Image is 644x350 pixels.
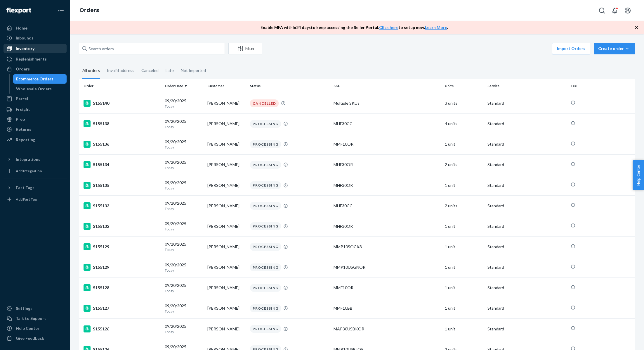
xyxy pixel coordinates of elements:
[165,288,203,293] p: Today
[16,306,32,311] div: Settings
[442,134,485,154] td: 1 unit
[165,241,203,252] div: 09/20/2025
[165,303,203,314] div: 09/20/2025
[442,237,485,257] td: 1 unit
[165,118,203,129] div: 09/20/2025
[633,160,644,190] button: Help Center
[331,93,442,113] td: Multiple SKUs
[84,100,160,107] div: S155140
[442,277,485,298] td: 1 unit
[16,106,30,112] div: Freight
[485,79,569,93] th: Service
[165,282,203,293] div: 09/20/2025
[4,195,67,204] a: Add Fast Tag
[250,284,281,292] div: PROCESSING
[442,79,485,93] th: Units
[261,25,448,30] p: Enable MFA within 24 days to keep accessing the Seller Portal. to setup now. .
[165,124,203,129] p: Today
[84,264,160,271] div: S155129
[13,74,67,84] a: Ecommerce Orders
[84,284,160,291] div: S155128
[487,326,566,332] p: Standard
[165,268,203,273] p: Today
[4,115,67,124] a: Prep
[165,200,203,211] div: 09/20/2025
[16,76,53,82] div: Ecommerce Orders
[334,223,440,229] div: MHF30OR
[16,116,25,122] div: Prep
[16,86,52,92] div: Wholesale Orders
[4,44,67,53] a: Inventory
[141,63,159,78] div: Canceled
[13,84,67,94] a: Wholesale Orders
[84,305,160,312] div: S155127
[442,196,485,216] td: 2 units
[250,222,281,230] div: PROCESSING
[487,264,566,270] p: Standard
[487,223,566,229] p: Standard
[250,304,281,312] div: PROCESSING
[82,63,100,79] div: All orders
[4,183,67,192] button: Fast Tags
[205,113,248,134] td: [PERSON_NAME]
[166,63,174,78] div: Late
[16,35,34,41] div: Inbounds
[205,175,248,196] td: [PERSON_NAME]
[334,182,440,188] div: MHF30OR
[16,156,40,162] div: Integrations
[79,79,162,93] th: Order
[165,323,203,334] div: 09/20/2025
[16,325,39,331] div: Help Center
[4,324,67,333] a: Help Center
[4,33,67,43] a: Inbounds
[16,46,34,51] div: Inventory
[442,93,485,113] td: 3 units
[79,7,99,13] a: Orders
[16,25,27,31] div: Home
[250,263,281,271] div: PROCESSING
[334,326,440,332] div: MAP30USBKOR
[6,8,31,13] img: Flexport logo
[487,182,566,188] p: Standard
[16,335,44,341] div: Give Feedback
[552,43,590,54] button: Import Orders
[609,5,621,16] button: Open notifications
[165,206,203,211] p: Today
[107,63,134,78] div: Invalid address
[4,125,67,134] a: Returns
[165,165,203,170] p: Today
[4,334,67,343] button: Give Feedback
[165,221,203,232] div: 09/20/2025
[4,23,67,33] a: Home
[55,5,67,16] button: Close Navigation
[4,314,67,323] a: Talk to Support
[250,99,279,107] div: CANCELLED
[16,96,28,102] div: Parcel
[16,185,34,191] div: Fast Tags
[487,121,566,127] p: Standard
[205,93,248,113] td: [PERSON_NAME]
[4,135,67,144] a: Reporting
[598,46,631,51] div: Create order
[487,244,566,250] p: Standard
[4,304,67,313] a: Settings
[4,155,67,164] button: Integrations
[596,5,608,16] button: Open Search Box
[16,168,42,173] div: Add Integration
[205,298,248,318] td: [PERSON_NAME]
[4,54,67,64] a: Replenishments
[75,2,104,19] ol: breadcrumbs
[487,100,566,106] p: Standard
[442,154,485,175] td: 2 units
[4,64,67,74] a: Orders
[16,197,37,202] div: Add Fast Tag
[16,315,46,321] div: Talk to Support
[165,227,203,232] p: Today
[334,203,440,209] div: MHF30CC
[207,83,245,88] div: Customer
[487,285,566,291] p: Standard
[228,43,262,54] button: Filter
[334,162,440,168] div: MHF30OR
[205,154,248,175] td: [PERSON_NAME]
